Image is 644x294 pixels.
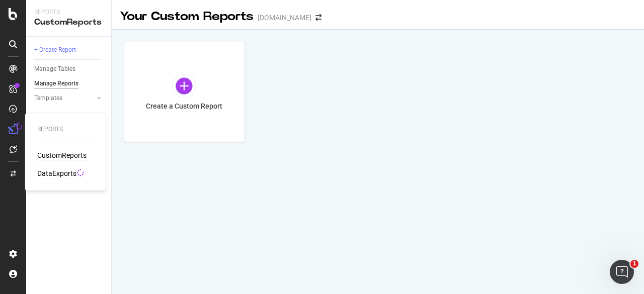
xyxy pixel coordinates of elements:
div: Manage Tables [34,64,75,74]
iframe: Intercom live chat [610,260,634,284]
div: Reports [34,8,103,17]
div: Create a Custom Report [146,102,222,111]
a: DataExports [37,168,76,178]
div: CustomReports [34,17,103,28]
div: [DOMAIN_NAME] [258,13,311,23]
div: arrow-right-arrow-left [315,14,321,21]
a: + Create Report [34,45,104,55]
div: Your Custom Reports [120,8,254,25]
a: CustomReports [37,150,87,160]
span: 1 [630,260,638,268]
div: Templates [34,93,62,104]
div: Reports [37,125,94,134]
div: + Create Report [34,45,76,55]
a: Templates [34,93,94,104]
a: Manage Tables [34,64,104,74]
div: Manage Reports [34,78,78,89]
a: Manage Reports [34,78,104,89]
